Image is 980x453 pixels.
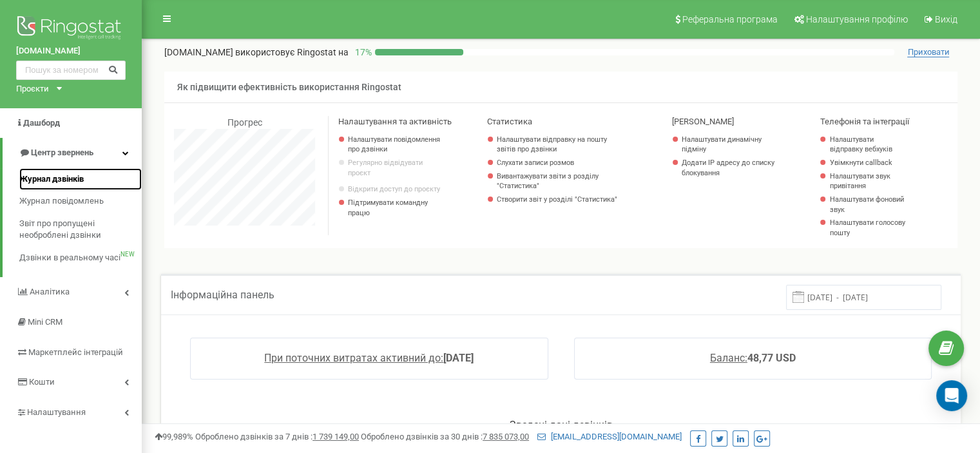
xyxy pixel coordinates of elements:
[348,135,443,155] a: Налаштувати повідомлення про дзвінки
[19,168,142,191] a: Журнал дзвінків
[19,213,142,247] a: Звіт про пропущені необроблені дзвінки
[16,83,49,95] div: Проєкти
[16,13,126,45] img: Ringostat logo
[30,287,70,296] span: Аналiтика
[195,432,359,441] span: Оброблено дзвінків за 7 днів :
[829,158,907,168] a: Увімкнути callback
[16,45,126,57] a: [DOMAIN_NAME]
[682,135,776,155] a: Налаштувати динамічну підміну
[829,135,907,155] a: Налаштувати відправку вебхуків
[19,173,84,186] span: Журнал дзвінків
[806,14,908,24] span: Налаштування профілю
[935,14,957,24] span: Вихід
[312,432,359,441] u: 1 739 149,00
[537,432,682,441] a: [EMAIL_ADDRESS][DOMAIN_NAME]
[349,46,375,59] p: 17 %
[483,432,529,441] u: 7 835 073,00
[510,419,613,431] span: Зведені дані дзвінків
[16,61,126,80] input: Пошук за номером
[264,352,474,364] a: При поточних витратах активний до:[DATE]
[31,148,93,157] span: Центр звернень
[682,158,776,178] a: Додати IP адресу до списку блокування
[19,195,104,207] span: Журнал повідомлень
[710,352,747,364] span: Баланс:
[820,117,908,126] span: Телефонія та інтеграції
[829,171,907,191] a: Налаштувати звук привітання
[227,117,262,128] span: Прогрес
[348,198,443,218] p: Підтримувати командну працю
[936,380,967,411] div: Open Intercom Messenger
[235,47,349,57] span: використовує Ringostat на
[710,352,796,364] a: Баланс:48,77 USD
[672,117,734,126] span: [PERSON_NAME]
[29,377,55,387] span: Кошти
[27,407,86,417] span: Налаштування
[682,14,778,24] span: Реферальна програма
[177,82,401,92] span: Як підвищити ефективність використання Ringostat
[497,171,617,191] a: Вивантажувати звіти з розділу "Статистика"
[28,347,123,357] span: Маркетплейс інтеграцій
[907,47,949,57] span: Приховати
[28,317,62,327] span: Mini CRM
[19,247,142,269] a: Дзвінки в реальному часіNEW
[348,184,443,195] a: Відкрити доступ до проєкту
[361,432,529,441] span: Оброблено дзвінків за 30 днів :
[338,117,452,126] span: Налаштування та активність
[497,158,617,168] a: Слухати записи розмов
[155,432,193,441] span: 99,989%
[497,135,617,155] a: Налаштувати відправку на пошту звітів про дзвінки
[264,352,443,364] span: При поточних витратах активний до:
[829,195,907,215] a: Налаштувати фоновий звук
[487,117,532,126] span: Статистика
[497,195,617,205] a: Створити звіт у розділі "Статистика"
[3,138,142,168] a: Центр звернень
[164,46,349,59] p: [DOMAIN_NAME]
[23,118,60,128] span: Дашборд
[171,289,274,301] span: Інформаційна панель
[348,158,443,178] p: Регулярно відвідувати проєкт
[19,190,142,213] a: Журнал повідомлень
[829,218,907,238] a: Налаштувати голосову пошту
[19,218,135,242] span: Звіт про пропущені необроблені дзвінки
[19,252,120,264] span: Дзвінки в реальному часі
